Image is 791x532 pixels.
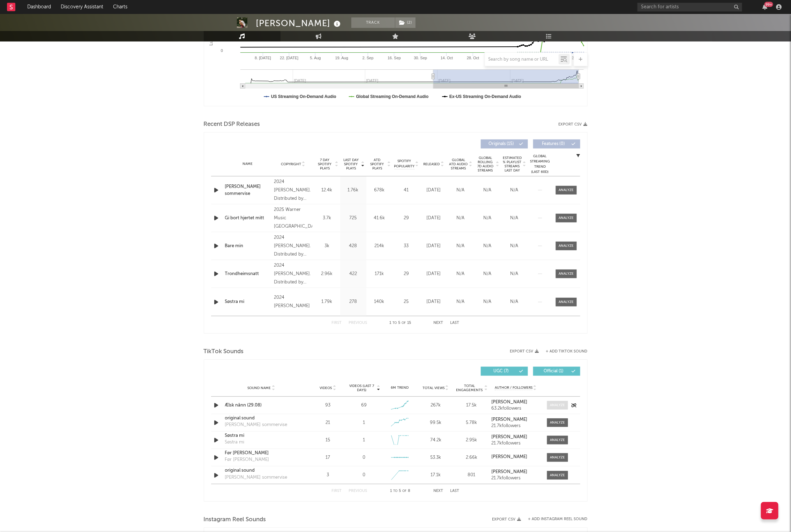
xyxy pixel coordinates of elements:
[491,424,540,428] div: 21.7k followers
[533,367,580,376] button: Official(1)
[274,234,312,259] div: 2024 [PERSON_NAME]. Distributed by ADA Nordic - A division of Warner Music Group
[491,455,527,459] strong: [PERSON_NAME]
[316,158,334,170] span: 7 Day Spotify Plays
[455,437,488,444] div: 2.95k
[403,489,407,493] span: of
[539,350,588,354] button: + Add TikTok Sound
[455,454,488,461] div: 2.66k
[419,437,452,444] div: 74.2k
[455,402,488,409] div: 17.5k
[449,243,472,250] div: N/A
[495,386,532,390] span: Author / Followers
[394,187,419,194] div: 41
[491,406,540,411] div: 63.2k followers
[225,450,298,457] a: Før [PERSON_NAME]
[394,243,419,250] div: 33
[485,369,517,373] span: UGC ( 7 )
[546,350,588,354] button: + Add TikTok Sound
[208,1,213,45] text: Luminate Daily Streams
[419,419,452,426] div: 99.5k
[422,298,446,305] div: [DATE]
[363,437,365,444] div: 1
[503,187,526,194] div: N/A
[225,243,271,250] a: Bare min
[383,385,416,390] div: 6M Trend
[225,215,271,222] a: Gi bort hjertet mitt
[538,142,570,146] span: Features ( 0 )
[455,472,488,479] div: 801
[491,417,540,422] a: [PERSON_NAME]
[449,298,472,305] div: N/A
[368,215,391,222] div: 41.6k
[225,271,271,278] a: Trondheimsnatt
[449,187,472,194] div: N/A
[348,384,376,392] span: Videos (last 7 days)
[332,321,342,325] button: First
[449,271,472,278] div: N/A
[449,94,521,99] text: Ex-US Streaming On-Demand Audio
[476,156,495,173] span: Global Rolling 7D Audio Streams
[320,386,332,390] span: Videos
[381,487,420,495] div: 1 5 8
[434,321,443,325] button: Next
[491,470,527,474] strong: [PERSON_NAME]
[559,122,588,127] button: Export CSV
[394,159,415,169] span: Spotify Popularity
[450,489,460,493] button: Last
[393,321,397,325] span: to
[481,139,528,149] button: Originals(15)
[312,437,344,444] div: 15
[491,455,540,459] a: [PERSON_NAME]
[422,215,446,222] div: [DATE]
[361,402,367,409] div: 69
[312,402,344,409] div: 93
[476,298,499,305] div: N/A
[503,298,526,305] div: N/A
[491,441,540,446] div: 21.7k followers
[204,348,244,356] span: TikTok Sounds
[349,321,367,325] button: Previous
[312,472,344,479] div: 3
[503,156,522,173] span: Estimated % Playlist Streams Last Day
[225,183,271,197] div: [PERSON_NAME] sommervise
[455,384,484,392] span: Total Engagements
[434,489,443,493] button: Next
[395,17,416,28] button: (2)
[225,474,288,481] div: [PERSON_NAME] sommervise
[422,187,446,194] div: [DATE]
[422,243,446,250] div: [DATE]
[424,162,440,166] span: Released
[485,57,559,62] input: Search by song name or URL
[274,178,312,203] div: 2024 [PERSON_NAME]. Distributed by ADA Nordic - A division of Warner Music Group
[225,161,271,167] div: Name
[225,415,298,422] a: original sound
[349,489,367,493] button: Previous
[491,417,527,422] strong: [PERSON_NAME]
[312,454,344,461] div: 17
[528,517,588,521] button: + Add Instagram Reel Sound
[491,400,527,404] strong: [PERSON_NAME]
[256,17,343,29] div: [PERSON_NAME]
[225,298,271,305] div: Søstra mi
[521,517,588,521] div: + Add Instagram Reel Sound
[762,4,767,10] button: 99+
[316,243,338,250] div: 3k
[204,516,266,524] span: Instagram Reel Sounds
[332,489,342,493] button: First
[225,432,298,439] a: Søstra mi
[316,215,338,222] div: 3.7k
[368,243,391,250] div: 214k
[225,402,298,409] a: Ælsk nånn (29.08)
[368,187,391,194] div: 678k
[248,386,271,390] span: Sound Name
[312,419,344,426] div: 21
[491,470,540,474] a: [PERSON_NAME]
[368,271,391,278] div: 171k
[423,386,445,390] span: Total Views
[764,2,773,7] div: 99 +
[363,472,365,479] div: 0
